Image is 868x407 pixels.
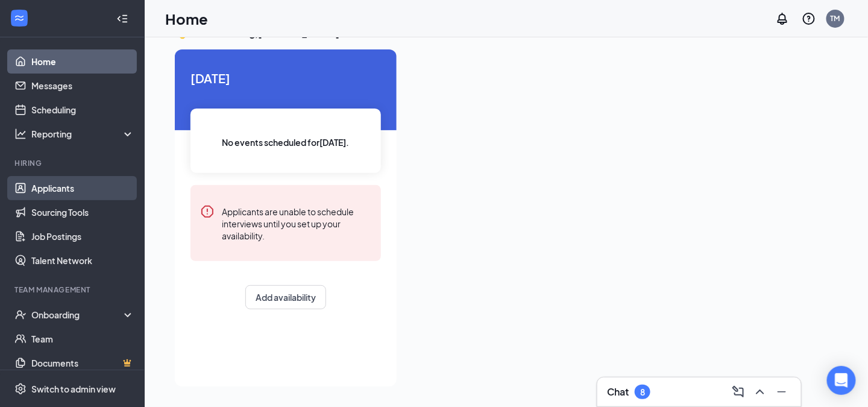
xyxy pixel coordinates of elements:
div: TM [831,13,840,24]
svg: Settings [14,383,27,395]
a: Sourcing Tools [31,200,134,224]
a: DocumentsCrown [31,351,134,375]
h3: Chat [607,385,629,399]
div: Applicants are unable to schedule interviews until you set up your availability. [222,204,371,242]
button: ChevronUp [750,382,770,402]
button: Minimize [772,382,791,402]
div: Switch to admin view [31,383,116,395]
h1: Home [165,8,208,29]
svg: UserCheck [14,309,27,321]
svg: Minimize [775,385,789,399]
svg: Collapse [116,13,128,25]
a: Job Postings [31,224,134,248]
a: Applicants [31,176,134,200]
svg: Error [200,204,215,219]
svg: Notifications [775,11,790,26]
a: Team [31,327,134,351]
svg: WorkstreamLogo [13,12,25,24]
span: No events scheduled for [DATE] . [222,136,350,149]
a: Scheduling [31,98,134,122]
svg: ComposeMessage [731,385,746,399]
a: Home [31,49,134,74]
div: Open Intercom Messenger [827,366,856,395]
div: Onboarding [31,309,124,321]
div: Team Management [14,285,132,295]
svg: ChevronUp [753,385,767,399]
svg: QuestionInfo [802,11,816,26]
svg: Analysis [14,128,27,140]
button: ComposeMessage [729,382,748,402]
span: [DATE] [190,69,381,87]
a: Messages [31,74,134,98]
div: Reporting [31,128,135,140]
a: Talent Network [31,248,134,273]
div: 8 [640,387,645,397]
button: Add availability [245,285,326,309]
div: Hiring [14,158,132,168]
